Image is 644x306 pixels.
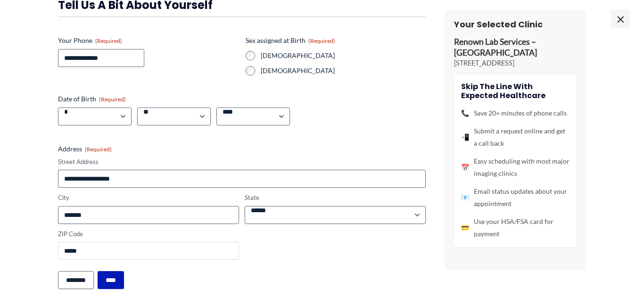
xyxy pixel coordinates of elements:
li: Use your HSA/FSA card for payment [461,215,570,240]
span: (Required) [308,37,335,44]
li: Save 20+ minutes of phone calls [461,107,570,119]
span: × [611,9,630,28]
span: 📞 [461,107,469,119]
label: [DEMOGRAPHIC_DATA] [261,51,426,60]
legend: Sex assigned at Birth [246,36,335,45]
li: Easy scheduling with most major imaging clinics [461,155,570,180]
legend: Address [58,144,112,154]
span: (Required) [95,37,122,44]
li: Email status updates about your appointment [461,185,570,210]
label: ZIP Code [58,230,239,239]
h4: Skip the line with Expected Healthcare [461,82,570,100]
li: Submit a request online and get a call back [461,125,570,149]
h3: Your Selected Clinic [454,19,577,30]
label: Your Phone [58,36,238,45]
span: 💳 [461,222,469,234]
label: City [58,193,239,202]
p: [STREET_ADDRESS] [454,58,577,68]
p: Renown Lab Services – [GEOGRAPHIC_DATA] [454,37,577,58]
span: 📅 [461,161,469,174]
label: State [245,193,426,202]
span: (Required) [99,96,126,103]
legend: Date of Birth [58,94,126,104]
span: (Required) [85,146,112,153]
span: 📲 [461,131,469,143]
label: Street Address [58,157,426,166]
label: [DEMOGRAPHIC_DATA] [261,66,426,75]
span: 📧 [461,191,469,204]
